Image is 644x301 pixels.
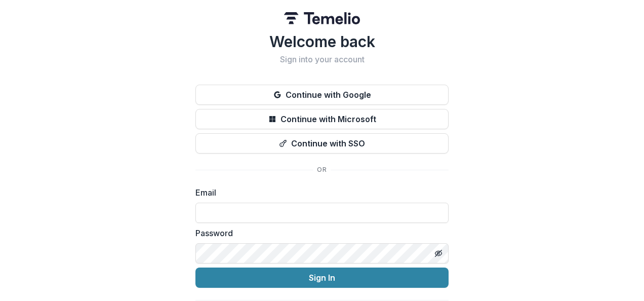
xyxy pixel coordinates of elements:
button: Sign In [195,268,449,288]
button: Continue with Google [195,85,449,105]
img: Temelio [284,12,360,24]
h1: Welcome back [195,32,449,51]
button: Toggle password visibility [430,245,447,261]
label: Password [195,227,442,239]
label: Email [195,186,442,199]
button: Continue with SSO [195,133,449,154]
button: Continue with Microsoft [195,109,449,129]
h2: Sign into your account [195,55,449,64]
